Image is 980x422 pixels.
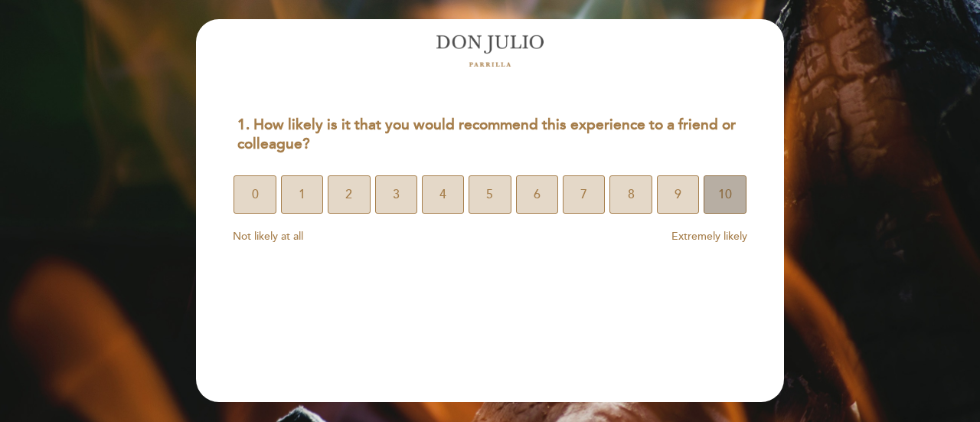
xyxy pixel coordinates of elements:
[299,173,305,216] span: 1
[281,175,323,214] button: 1
[628,173,635,216] span: 8
[534,173,541,216] span: 6
[422,175,464,214] button: 4
[609,175,652,214] button: 8
[657,175,699,214] button: 9
[563,175,605,214] button: 7
[252,173,259,216] span: 0
[439,173,446,216] span: 4
[436,34,544,67] img: header_1579727885.png
[328,175,370,214] button: 2
[225,106,754,163] div: 1. How likely is it that you would recommend this experience to a friend or colleague?
[486,173,493,216] span: 5
[516,175,558,214] button: 6
[580,173,587,216] span: 7
[375,175,417,214] button: 3
[671,230,747,243] span: Extremely likely
[718,173,732,216] span: 10
[234,175,276,214] button: 0
[393,173,400,216] span: 3
[704,175,746,214] button: 10
[469,175,511,214] button: 5
[233,230,303,243] span: Not likely at all
[675,173,681,216] span: 9
[345,173,352,216] span: 2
